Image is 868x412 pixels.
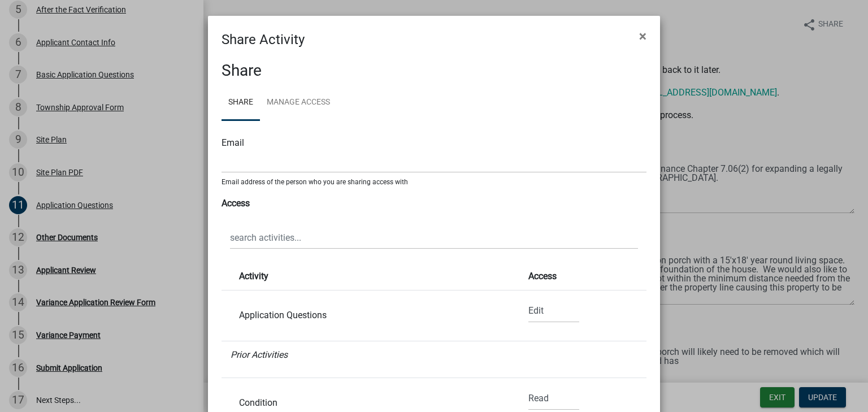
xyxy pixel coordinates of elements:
span: × [639,28,646,44]
strong: Activity [239,271,268,281]
strong: Access [528,271,557,281]
strong: Access [222,198,250,209]
div: Condition [231,398,502,407]
button: Close [630,20,656,52]
h3: Share [222,61,646,80]
a: Share [222,85,260,121]
sub: Email address of the person who you are sharing access with [222,178,408,186]
h4: Share Activity [222,29,305,50]
input: search activities... [230,226,638,249]
a: Manage Access [260,85,337,121]
div: Email [222,136,646,150]
i: Prior Activities [231,349,288,360]
div: Application Questions [231,311,502,320]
